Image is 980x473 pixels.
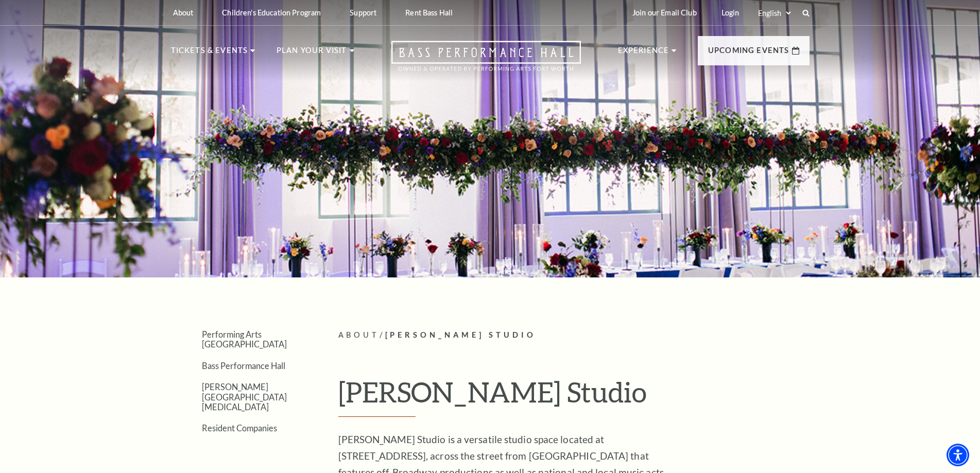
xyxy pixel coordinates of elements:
p: About [173,8,194,17]
a: Bass Performance Hall [202,361,285,371]
h1: [PERSON_NAME] Studio [338,375,810,417]
div: Accessibility Menu [947,444,969,466]
p: Experience [618,44,669,63]
p: Support [350,8,376,17]
p: Children's Education Program [222,8,321,17]
p: / [338,329,810,342]
a: [PERSON_NAME][GEOGRAPHIC_DATA][MEDICAL_DATA] [202,382,287,412]
select: Select: [756,8,793,18]
p: Upcoming Events [708,44,789,63]
p: Plan Your Visit [277,44,347,63]
a: Resident Companies [202,423,277,433]
span: [PERSON_NAME] Studio [385,330,537,339]
p: Tickets & Events [171,44,248,63]
span: About [338,330,380,339]
a: Performing Arts [GEOGRAPHIC_DATA] [202,329,287,349]
p: Rent Bass Hall [405,8,453,17]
